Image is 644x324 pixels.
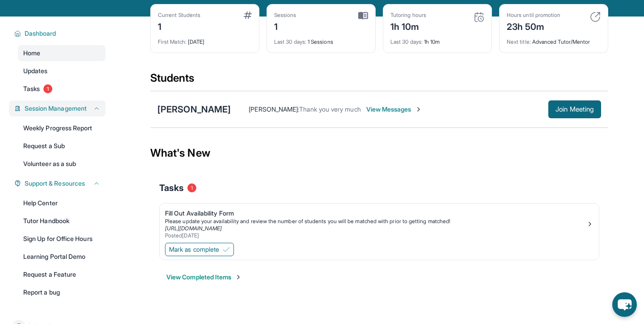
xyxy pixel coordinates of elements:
img: card [358,12,368,20]
div: [PERSON_NAME] [157,103,231,116]
a: Volunteer as a sub [18,156,106,172]
span: Mark as complete [169,245,219,254]
span: First Match : [158,38,186,45]
span: Join Meeting [555,107,594,112]
span: Support & Resources [25,179,85,188]
span: Last 30 days : [274,38,306,45]
span: Last 30 days : [390,38,423,45]
div: 1 Sessions [274,33,368,46]
img: card [590,12,601,22]
a: Fill Out Availability FormPlease update your availability and review the number of students you w... [160,204,599,241]
div: 1 [158,19,200,33]
button: View Completed Items [166,273,242,282]
button: Session Management [21,104,100,113]
div: 1h 10m [390,33,484,46]
span: Session Management [25,104,87,113]
div: Tutoring hours [390,12,426,19]
a: Tasks1 [18,81,106,97]
img: card [244,12,252,19]
span: Tasks [159,182,184,194]
span: Home [23,49,40,58]
span: Updates [23,66,48,75]
a: Report a bug [18,284,106,300]
span: View Messages [366,105,422,114]
div: Fill Out Availability Form [165,209,586,218]
span: Thank you very much [299,105,360,113]
span: Next title : [507,38,531,45]
div: Sessions [274,12,297,19]
div: 23h 50m [507,19,560,33]
img: card [474,12,484,22]
a: Learning Portal Demo [18,249,106,265]
div: Hours until promotion [507,12,560,19]
span: [PERSON_NAME] : [249,105,299,113]
a: Request a Sub [18,138,106,154]
div: What's New [150,133,608,173]
span: Tasks [23,84,40,93]
div: Advanced Tutor/Mentor [507,33,601,46]
span: Dashboard [25,29,56,38]
span: 1 [43,84,52,93]
button: chat-button [612,292,637,317]
a: Tutor Handbook [18,213,106,229]
img: Chevron-Right [415,106,422,113]
button: Mark as complete [165,243,234,256]
img: Mark as complete [223,246,230,253]
a: Home [18,45,106,61]
a: Weekly Progress Report [18,120,106,136]
div: 1 [274,19,297,33]
button: Dashboard [21,29,100,38]
a: [URL][DOMAIN_NAME] [165,225,222,232]
button: Join Meeting [548,100,601,118]
div: Posted [DATE] [165,232,586,239]
button: Support & Resources [21,179,100,188]
div: 1h 10m [390,19,426,33]
a: Sign Up for Office Hours [18,231,106,247]
div: Current Students [158,12,200,19]
div: [DATE] [158,33,252,46]
div: Students [150,71,608,91]
a: Help Center [18,195,106,211]
a: Request a Feature [18,266,106,282]
span: 1 [187,183,196,192]
a: Updates [18,63,106,79]
div: Please update your availability and review the number of students you will be matched with prior ... [165,218,586,225]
